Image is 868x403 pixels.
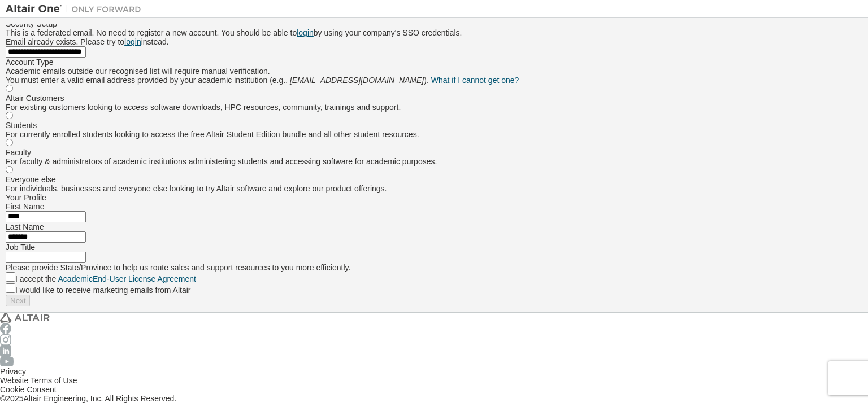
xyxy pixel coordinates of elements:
[6,3,147,15] img: Altair One
[6,193,862,202] div: Your Profile
[6,157,862,166] div: For faculty & administrators of academic institutions administering students and accessing softwa...
[6,222,44,231] label: Last Name
[6,76,862,85] div: You must enter a valid email address provided by your academic institution (e.g., ).
[15,274,196,283] label: I accept the
[6,58,862,67] div: Account Type
[6,295,862,306] div: You need to provide your academic email
[6,121,862,130] div: Students
[58,274,196,283] a: Academic End-User License Agreement
[6,37,862,46] div: Email already exists. Please try to instead.
[297,28,314,37] a: login
[6,67,862,76] div: Academic emails outside our recognised list will require manual verification.
[6,295,30,306] button: Next
[6,94,862,103] div: Altair Customers
[6,28,862,37] div: This is a federated email. No need to register a new account. You should be able to by using your...
[6,148,862,157] div: Faculty
[6,263,862,272] div: Please provide State/Province to help us route sales and support resources to you more efficiently.
[6,103,862,112] div: For existing customers looking to access software downloads, HPC resources, community, trainings ...
[6,175,862,184] div: Everyone else
[6,202,44,211] label: First Name
[6,130,862,139] div: For currently enrolled students looking to access the free Altair Student Edition bundle and all ...
[6,184,862,193] div: For individuals, businesses and everyone else looking to try Altair software and explore our prod...
[431,76,519,85] a: What if I cannot get one?
[6,243,35,252] label: Job Title
[6,19,862,28] div: Security Setup
[124,37,141,46] a: login
[15,286,190,295] label: I would like to receive marketing emails from Altair
[290,76,424,85] span: [EMAIL_ADDRESS][DOMAIN_NAME]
